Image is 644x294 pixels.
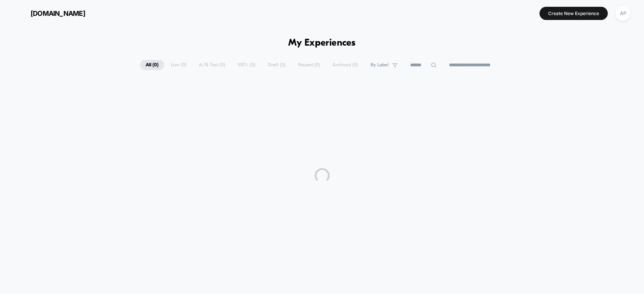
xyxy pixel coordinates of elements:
[539,7,608,20] button: Create New Experience
[370,62,389,68] span: By Label
[11,7,88,19] button: [DOMAIN_NAME]
[616,6,630,21] div: AP
[140,60,164,70] span: All ( 0 )
[613,6,633,21] button: AP
[31,9,85,17] span: [DOMAIN_NAME]
[288,38,356,49] h1: My Experiences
